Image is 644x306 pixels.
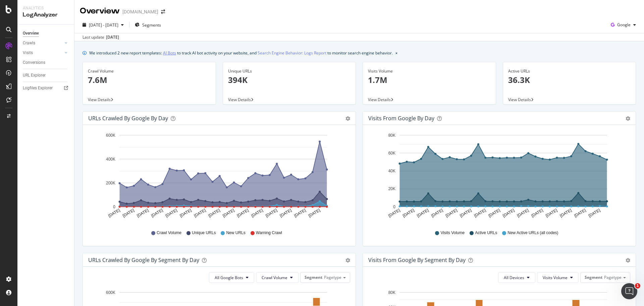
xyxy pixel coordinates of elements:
text: [DATE] [445,208,458,218]
text: [DATE] [122,208,135,218]
div: gear [626,258,630,263]
text: [DATE] [308,208,321,218]
text: [DATE] [136,208,150,218]
div: Overview [23,30,39,37]
button: Crawl Volume [256,272,299,283]
text: [DATE] [416,208,430,218]
div: Conversions [23,59,45,66]
div: Visits [23,49,33,56]
span: Crawl Volume [157,230,181,236]
span: Segment [585,274,602,280]
div: [DOMAIN_NAME] [122,8,158,15]
text: [DATE] [251,208,264,218]
text: 80K [388,290,395,295]
text: [DATE] [402,208,415,218]
text: 600K [106,290,115,295]
text: [DATE] [545,208,558,218]
text: [DATE] [222,208,235,218]
span: View Details [368,97,391,102]
p: 394K [228,74,351,86]
text: 80K [388,133,395,138]
div: Overview [80,5,120,17]
div: Analytics [23,5,69,11]
div: info banner [83,49,636,56]
div: [DATE] [106,34,119,40]
text: [DATE] [265,208,278,218]
span: View Details [88,97,111,102]
div: URLs Crawled by Google by day [88,115,168,122]
a: Logfiles Explorer [23,85,69,92]
text: [DATE] [236,208,250,218]
span: Visits Volume [543,275,568,280]
text: [DATE] [179,208,192,218]
span: New Active URLs (all codes) [507,230,558,236]
span: Segment [305,274,322,280]
button: close banner [394,48,399,58]
a: Crawls [23,40,63,47]
text: [DATE] [165,208,178,218]
text: [DATE] [559,208,573,218]
text: [DATE] [208,208,221,218]
text: 400K [106,157,115,162]
span: Active URLs [475,230,497,236]
div: Visits from Google by day [368,115,434,122]
div: Visits Volume [368,68,491,74]
div: arrow-right-arrow-left [161,9,165,14]
span: Segments [142,22,161,28]
span: New URLs [226,230,245,236]
text: [DATE] [473,208,487,218]
p: 1.7M [368,74,491,86]
button: Google [608,19,639,30]
span: Pagetype [604,274,622,280]
text: 40K [388,169,395,173]
button: Segments [132,19,164,30]
a: Overview [23,30,69,37]
span: Google [617,22,631,28]
text: 200K [106,181,115,185]
div: Visits from Google By Segment By Day [368,257,466,263]
text: [DATE] [279,208,292,218]
div: Crawls [23,40,35,47]
text: [DATE] [430,208,444,218]
div: Logfiles Explorer [23,85,53,92]
text: [DATE] [502,208,515,218]
div: We introduced 2 new report templates: to track AI bot activity on your website, and to monitor se... [89,49,393,56]
text: [DATE] [107,208,121,218]
svg: A chart. [88,130,348,224]
div: Active URLs [508,68,631,74]
a: Search Engine Behavior: Logs Report [258,49,326,56]
span: 1 [635,283,640,289]
text: [DATE] [516,208,530,218]
text: 20K [388,187,395,191]
div: LogAnalyzer [23,11,69,19]
span: Crawl Volume [262,275,287,280]
iframe: Intercom live chat [621,283,637,299]
a: AI Bots [163,49,176,56]
text: 600K [106,133,115,138]
button: [DATE] - [DATE] [80,19,126,30]
div: gear [626,116,630,121]
p: 36.3K [508,74,631,86]
text: [DATE] [573,208,587,218]
text: [DATE] [459,208,472,218]
span: [DATE] - [DATE] [89,22,118,28]
span: View Details [228,97,251,102]
div: URLs Crawled by Google By Segment By Day [88,257,199,263]
text: 0 [113,205,115,209]
text: [DATE] [588,208,601,218]
div: Last update [83,34,119,40]
text: [DATE] [193,208,207,218]
a: Visits [23,49,63,56]
text: 60K [388,151,395,156]
span: Warning Crawl [256,230,282,236]
p: 7.6M [88,74,211,86]
span: View Details [508,97,531,102]
div: Unique URLs [228,68,351,74]
div: URL Explorer [23,72,46,79]
button: All Devices [498,272,535,283]
span: All Devices [504,275,524,280]
span: Unique URLs [192,230,216,236]
svg: A chart. [368,130,628,224]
